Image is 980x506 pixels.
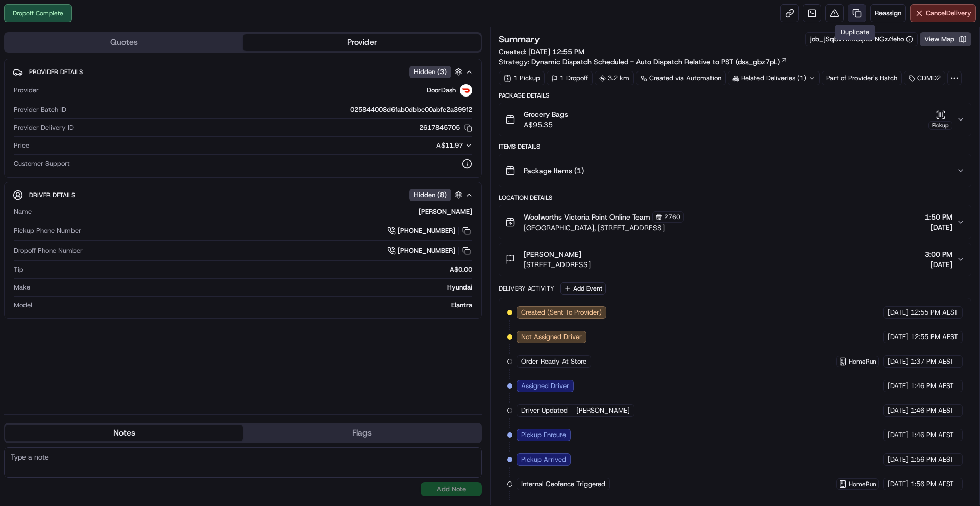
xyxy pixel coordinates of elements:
[499,103,971,136] button: Grocery BagsA$95.35Pickup
[382,141,472,150] button: A$11.97
[5,425,243,441] button: Notes
[521,430,566,440] span: Pickup Enroute
[34,283,472,292] div: Hyundai
[528,47,584,56] span: [DATE] 12:55 PM
[521,357,586,366] span: Order Ready At Store
[14,283,30,292] span: Make
[14,123,74,132] span: Provider Delivery ID
[460,84,472,97] img: doordash_logo_v2.png
[636,71,726,85] a: Created via Automation
[499,91,971,100] div: Package Details
[14,105,66,114] span: Provider Batch ID
[928,110,952,130] button: Pickup
[499,205,971,239] button: Woolworths Victoria Point Online Team2760[GEOGRAPHIC_DATA], [STREET_ADDRESS]1:50 PM[DATE]
[14,207,32,216] span: Name
[560,282,606,295] button: Add Event
[524,249,581,259] span: [PERSON_NAME]
[849,357,876,366] span: HomeRun
[387,225,472,236] a: [PHONE_NUMBER]
[925,222,952,232] span: [DATE]
[524,212,650,222] span: Woolworths Victoria Point Online Team
[911,308,958,317] span: 12:55 PM AEST
[888,430,909,440] span: [DATE]
[728,71,820,85] div: Related Deliveries (1)
[14,86,39,95] span: Provider
[911,479,954,489] span: 1:56 PM AEST
[888,308,909,317] span: [DATE]
[499,284,554,293] div: Delivery Activity
[409,65,465,78] button: Hidden (3)
[521,308,602,317] span: Created (Sent To Provider)
[531,57,780,67] span: Dynamic Dispatch Scheduled - Auto Dispatch Relative to PST (dss_gbz7pL)
[14,246,83,255] span: Dropoff Phone Number
[409,188,465,201] button: Hidden (8)
[398,226,455,235] span: [PHONE_NUMBER]
[839,480,876,488] button: HomeRun
[36,207,472,216] div: [PERSON_NAME]
[14,159,70,168] span: Customer Support
[521,381,569,391] span: Assigned Driver
[925,259,952,270] span: [DATE]
[29,68,83,76] span: Provider Details
[875,9,901,18] span: Reassign
[888,479,909,489] span: [DATE]
[499,194,971,202] div: Location Details
[911,332,958,342] span: 12:55 PM AEST
[576,406,630,415] span: [PERSON_NAME]
[524,259,591,270] span: [STREET_ADDRESS]
[888,357,909,366] span: [DATE]
[14,141,29,150] span: Price
[419,123,472,132] button: 2617845705
[888,381,909,391] span: [DATE]
[521,332,582,342] span: Not Assigned Driver
[499,243,971,276] button: [PERSON_NAME][STREET_ADDRESS]3:00 PM[DATE]
[888,455,909,464] span: [DATE]
[14,265,23,274] span: Tip
[664,213,680,221] span: 2760
[524,119,568,130] span: A$95.35
[350,105,472,114] span: 025844008d6fab0dbbe00abfe2a399f2
[888,406,909,415] span: [DATE]
[524,223,684,233] span: [GEOGRAPHIC_DATA], [STREET_ADDRESS]
[243,425,481,441] button: Flags
[926,9,971,18] span: Cancel Delivery
[911,406,954,415] span: 1:46 PM AEST
[870,4,906,22] button: Reassign
[928,121,952,130] div: Pickup
[531,57,788,67] a: Dynamic Dispatch Scheduled - Auto Dispatch Relative to PST (dss_gbz7pL)
[911,430,954,440] span: 1:46 PM AEST
[28,265,472,274] div: A$0.00
[243,34,481,51] button: Provider
[14,226,81,235] span: Pickup Phone Number
[36,301,472,310] div: Elantra
[524,165,584,176] span: Package Items ( 1 )
[521,455,566,464] span: Pickup Arrived
[595,71,634,85] div: 3.2 km
[499,71,545,85] div: 1 Pickup
[904,71,945,85] div: CDMD2
[427,86,456,95] span: DoorDash
[524,109,568,119] span: Grocery Bags
[888,332,909,342] span: [DATE]
[521,406,568,415] span: Driver Updated
[810,35,913,44] div: job_jSqbv7mXQijncPNGzZfeho
[920,32,971,46] button: View Map
[925,249,952,259] span: 3:00 PM
[835,25,875,40] div: Duplicate
[925,212,952,222] span: 1:50 PM
[387,245,472,256] a: [PHONE_NUMBER]
[14,301,32,310] span: Model
[911,357,954,366] span: 1:37 PM AEST
[436,141,463,150] span: A$11.97
[499,154,971,187] button: Package Items (1)
[13,186,473,203] button: Driver DetailsHidden (8)
[499,57,788,67] div: Strategy:
[13,63,473,80] button: Provider DetailsHidden (3)
[547,71,593,85] div: 1 Dropoff
[910,4,976,22] button: CancelDelivery
[911,381,954,391] span: 1:46 PM AEST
